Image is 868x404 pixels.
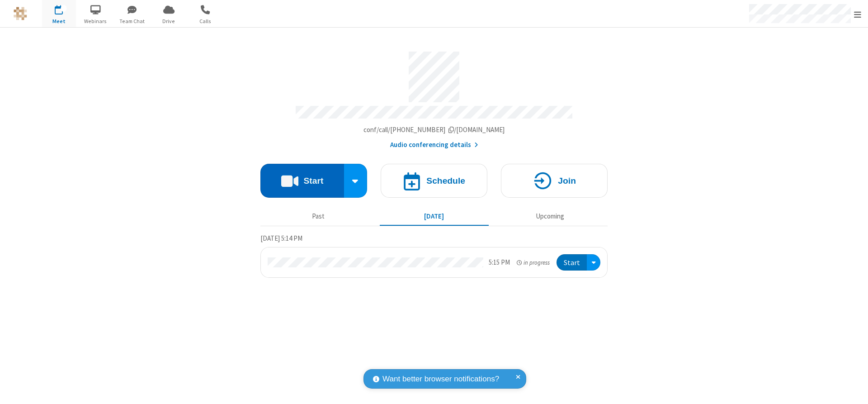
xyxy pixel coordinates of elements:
[390,140,478,150] button: Audio conferencing details
[380,208,489,225] button: [DATE]
[557,254,587,271] button: Start
[845,380,861,398] iframe: Chat
[61,5,67,12] div: 1
[363,125,505,135] button: Copy my meeting room linkCopy my meeting room link
[501,164,608,198] button: Join
[381,164,487,198] button: Schedule
[363,125,505,134] span: Copy my meeting room link
[489,257,510,268] div: 5:15 PM
[303,176,323,185] h4: Start
[558,176,576,185] h4: Join
[260,164,344,198] button: Start
[42,17,76,25] span: Meet
[115,17,149,25] span: Team Chat
[14,7,27,20] img: QA Selenium DO NOT DELETE OR CHANGE
[382,373,499,385] span: Want better browser notifications?
[587,254,600,271] div: Open menu
[152,17,186,25] span: Drive
[344,164,368,198] div: Start conference options
[495,208,604,225] button: Upcoming
[260,233,608,278] section: Today's Meetings
[260,234,302,242] span: [DATE] 5:14 PM
[79,17,113,25] span: Webinars
[517,258,550,267] em: in progress
[264,208,373,225] button: Past
[260,45,608,150] section: Account details
[189,17,222,25] span: Calls
[426,176,465,185] h4: Schedule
